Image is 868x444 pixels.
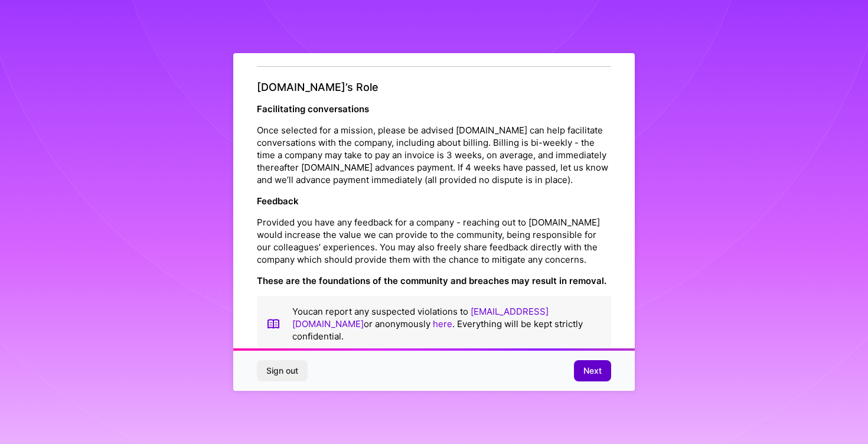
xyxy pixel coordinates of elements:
[266,305,280,342] img: book icon
[583,365,602,377] span: Next
[257,360,308,381] button: Sign out
[292,305,602,342] p: You can report any suspected violations to or anonymously . Everything will be kept strictly conf...
[257,81,611,94] h4: [DOMAIN_NAME]’s Role
[257,103,369,115] strong: Facilitating conversations
[574,360,611,381] button: Next
[266,365,298,377] span: Sign out
[257,195,299,207] strong: Feedback
[433,318,452,329] a: here
[257,216,611,266] p: Provided you have any feedback for a company - reaching out to [DOMAIN_NAME] would increase the v...
[257,124,611,186] p: Once selected for a mission, please be advised [DOMAIN_NAME] can help facilitate conversations wi...
[257,275,606,286] strong: These are the foundations of the community and breaches may result in removal.
[292,306,549,329] a: [EMAIL_ADDRESS][DOMAIN_NAME]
